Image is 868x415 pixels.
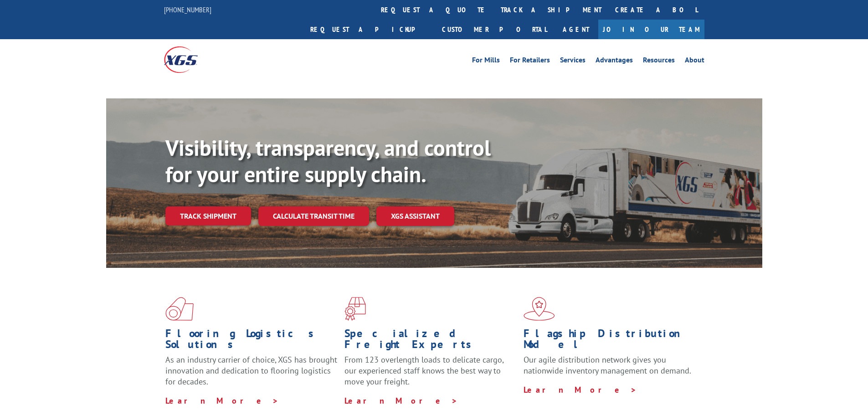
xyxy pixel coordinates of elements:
[344,395,458,406] a: Learn More >
[524,328,696,354] h1: Flagship Distribution Model
[560,56,586,67] a: Services
[344,354,517,395] p: From 123 overlength loads to delicate cargo, our experienced staff knows the best way to move you...
[596,56,633,67] a: Advantages
[554,20,598,39] a: Agent
[472,56,500,67] a: For Mills
[435,20,554,39] a: Customer Portal
[165,395,279,406] a: Learn More >
[510,56,550,67] a: For Retailers
[164,5,211,14] a: [PHONE_NUMBER]
[524,354,691,376] span: Our agile distribution network gives you nationwide inventory management on demand.
[524,297,555,321] img: xgs-icon-flagship-distribution-model-red
[344,328,517,354] h1: Specialized Freight Experts
[165,297,194,321] img: xgs-icon-total-supply-chain-intelligence-red
[524,384,637,395] a: Learn More >
[344,297,366,321] img: xgs-icon-focused-on-flooring-red
[303,20,435,39] a: Request a pickup
[598,20,704,39] a: Join Our Team
[165,328,338,354] h1: Flooring Logistics Solutions
[165,354,337,387] span: As an industry carrier of choice, XGS has brought innovation and dedication to flooring logistics...
[643,56,675,67] a: Resources
[165,206,251,225] a: Track shipment
[376,206,454,226] a: XGS ASSISTANT
[165,133,491,188] b: Visibility, transparency, and control for your entire supply chain.
[258,206,369,226] a: Calculate transit time
[685,56,704,67] a: About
